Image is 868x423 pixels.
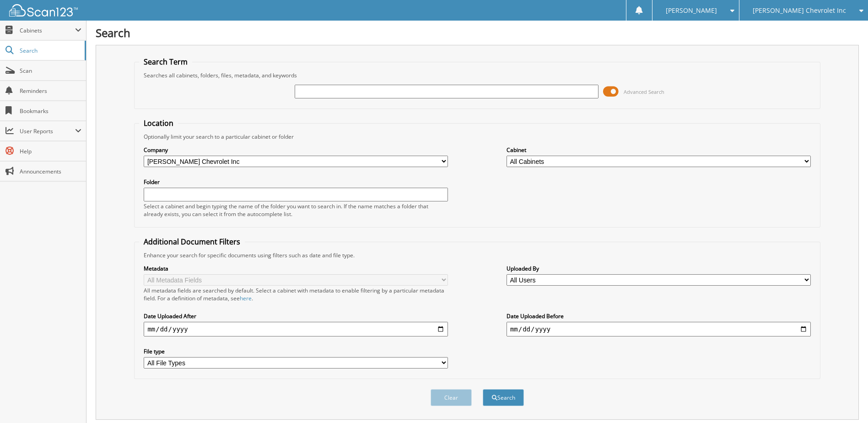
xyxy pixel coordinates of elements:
img: scan123-logo-white.svg [9,4,78,16]
div: Optionally limit your search to a particular cabinet or folder [139,133,815,141]
div: Select a cabinet and begin typing the name of the folder you want to search in. If the name match... [144,202,448,218]
legend: Search Term [139,57,192,67]
span: User Reports [20,127,75,135]
span: Scan [20,67,81,75]
span: Reminders [20,87,81,95]
span: Advanced Search [624,88,664,95]
input: start [144,322,448,336]
div: All metadata fields are searched by default. Select a cabinet with metadata to enable filtering b... [144,287,448,302]
label: Uploaded By [507,265,811,272]
label: File type [144,347,448,355]
input: end [507,322,811,336]
span: Cabinets [20,27,75,34]
span: [PERSON_NAME] [666,8,717,13]
span: [PERSON_NAME] Chevrolet Inc [753,8,846,13]
div: Enhance your search for specific documents using filters such as date and file type. [139,251,815,259]
div: Searches all cabinets, folders, files, metadata, and keywords [139,71,815,79]
span: Help [20,147,81,155]
button: Search [483,389,524,406]
a: here [240,294,252,302]
span: Bookmarks [20,107,81,115]
label: Date Uploaded Before [507,312,811,320]
label: Folder [144,178,448,186]
span: Announcements [20,168,81,175]
span: Search [20,47,80,54]
h1: Search [96,25,859,40]
label: Date Uploaded After [144,312,448,320]
label: Cabinet [507,146,811,154]
button: Clear [431,389,472,406]
label: Company [144,146,448,154]
legend: Location [139,118,178,128]
label: Metadata [144,265,448,272]
legend: Additional Document Filters [139,237,245,247]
